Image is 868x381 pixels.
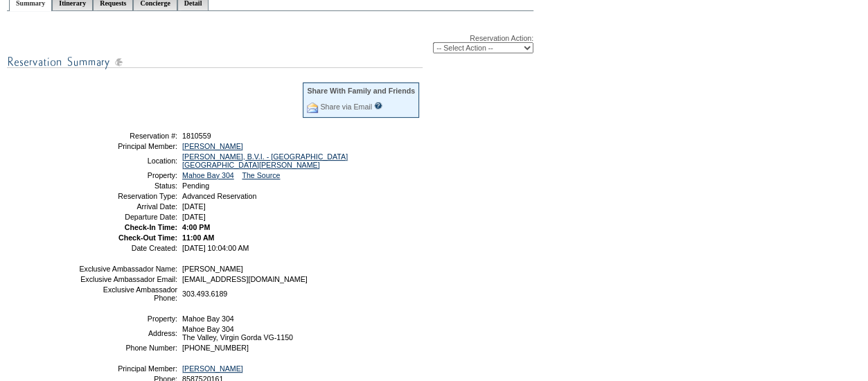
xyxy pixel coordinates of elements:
img: subTtlResSummary.gif [7,53,423,71]
a: The Source [242,171,280,179]
td: Property: [78,171,177,179]
span: [EMAIL_ADDRESS][DOMAIN_NAME] [182,275,308,283]
td: Location: [78,152,177,169]
td: Exclusive Ambassador Name: [78,265,177,273]
a: [PERSON_NAME] [182,364,243,373]
span: 1810559 [182,132,211,140]
span: [DATE] 10:04:00 AM [182,244,249,252]
strong: Check-Out Time: [118,233,177,242]
a: Mahoe Bay 304 [182,171,234,179]
td: Exclusive Ambassador Email: [78,275,177,283]
span: Advanced Reservation [182,192,256,200]
td: Arrival Date: [78,202,177,211]
span: [DATE] [182,202,206,211]
td: Departure Date: [78,213,177,221]
td: Reservation #: [78,132,177,140]
a: Share via Email [320,103,372,111]
td: Principal Member: [78,142,177,150]
td: Reservation Type: [78,192,177,200]
span: 303.493.6189 [182,290,227,298]
span: [PHONE_NUMBER] [182,344,249,352]
div: Reservation Action: [7,34,533,53]
td: Property: [78,314,177,323]
strong: Check-In Time: [125,223,177,231]
span: [DATE] [182,213,206,221]
span: Pending [182,181,209,190]
span: [PERSON_NAME] [182,265,243,273]
input: What is this? [374,102,382,109]
td: Principal Member: [78,364,177,373]
td: Address: [78,325,177,342]
span: 11:00 AM [182,233,214,242]
td: Exclusive Ambassador Phone: [78,285,177,302]
span: Mahoe Bay 304 The Valley, Virgin Gorda VG-1150 [182,325,293,342]
div: Share With Family and Friends [307,87,415,95]
td: Phone Number: [78,344,177,352]
span: Mahoe Bay 304 [182,314,234,323]
td: Date Created: [78,244,177,252]
a: [PERSON_NAME] [182,142,243,150]
span: 4:00 PM [182,223,210,231]
a: [PERSON_NAME], B.V.I. - [GEOGRAPHIC_DATA] [GEOGRAPHIC_DATA][PERSON_NAME] [182,152,348,169]
td: Status: [78,181,177,190]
